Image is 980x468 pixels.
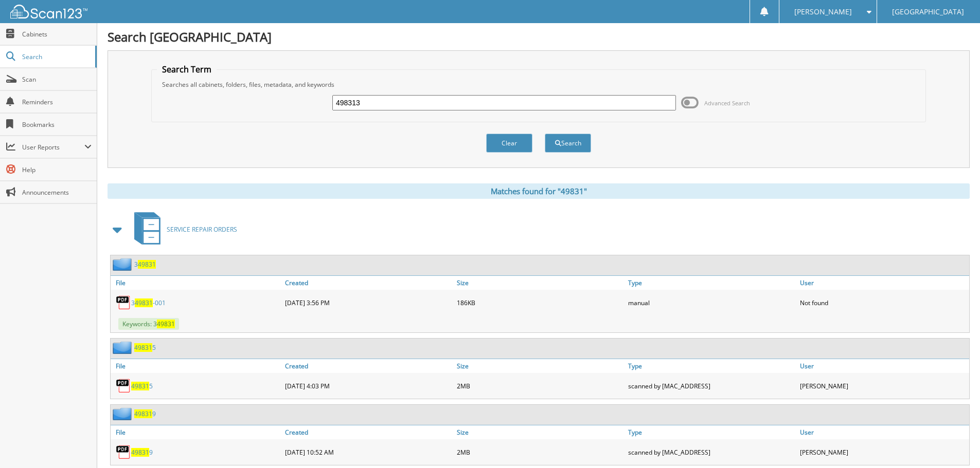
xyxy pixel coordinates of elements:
span: Scan [22,75,92,84]
span: 49831 [135,298,153,307]
img: folder2.png [113,407,134,420]
a: Size [454,276,626,290]
div: scanned by [MAC_ADDRESS] [626,442,797,462]
span: 49831 [131,448,149,457]
span: [PERSON_NAME] [794,9,852,15]
a: 498315 [131,382,153,390]
legend: Search Term [157,64,217,75]
div: 186KB [454,292,626,313]
div: [PERSON_NAME] [797,442,969,462]
img: PDF.png [116,378,131,394]
a: 498315 [134,343,156,352]
span: SERVICE REPAIR ORDERS [167,225,237,234]
a: Created [282,425,454,439]
a: File [111,425,282,439]
div: [PERSON_NAME] [797,376,969,396]
button: Clear [486,134,532,153]
a: 349831 [134,260,156,269]
a: User [797,359,969,373]
span: 49831 [134,343,152,352]
div: Not found [797,292,969,313]
span: User Reports [22,143,84,152]
div: scanned by [MAC_ADDRESS] [626,376,797,396]
a: Type [626,359,797,373]
img: scan123-logo-white.svg [10,5,87,18]
span: Help [22,165,92,174]
a: Size [454,359,626,373]
span: Reminders [22,98,92,106]
span: Bookmarks [22,120,92,129]
a: 498319 [134,409,156,418]
a: Size [454,425,626,439]
img: PDF.png [116,295,131,310]
a: SERVICE REPAIR ORDERS [128,209,237,250]
div: [DATE] 10:52 AM [282,442,454,462]
a: 498319 [131,448,153,457]
a: User [797,425,969,439]
img: folder2.png [113,341,134,354]
a: Created [282,276,454,290]
button: Search [545,134,591,153]
a: 349831-001 [131,298,166,307]
div: 2MB [454,376,626,396]
span: 49831 [157,320,175,328]
div: [DATE] 4:03 PM [282,376,454,396]
div: Searches all cabinets, folders, files, metadata, and keywords [157,80,920,89]
img: PDF.png [116,444,131,460]
div: 2MB [454,442,626,462]
span: Advanced Search [704,99,750,107]
span: 49831 [131,382,149,390]
img: folder2.png [113,258,134,271]
a: Type [626,276,797,290]
span: Cabinets [22,30,92,39]
a: File [111,276,282,290]
div: [DATE] 3:56 PM [282,292,454,313]
span: 49831 [134,409,152,418]
a: Created [282,359,454,373]
span: 49831 [138,260,156,269]
a: User [797,276,969,290]
div: Matches found for "49831" [108,183,970,199]
span: Search [22,52,90,61]
span: [GEOGRAPHIC_DATA] [892,9,964,15]
span: Announcements [22,188,92,197]
h1: Search [GEOGRAPHIC_DATA] [108,28,970,45]
div: manual [626,292,797,313]
span: Keywords: 3 [118,318,179,330]
a: File [111,359,282,373]
a: Type [626,425,797,439]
